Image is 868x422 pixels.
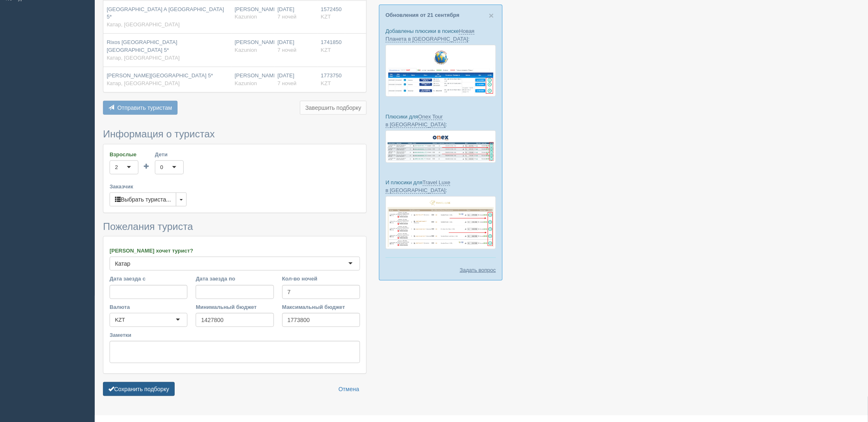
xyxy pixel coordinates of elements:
a: Onex Tour в [GEOGRAPHIC_DATA] [386,114,446,128]
div: KZT [115,316,125,324]
span: × [489,11,494,20]
div: [PERSON_NAME] [235,39,271,54]
a: Отмена [333,382,365,396]
a: Новая Планета в [GEOGRAPHIC_DATA] [386,28,475,42]
span: 7 ночей [278,80,297,86]
img: new-planet-%D0%BF%D1%96%D0%B4%D0%B1%D1%96%D1%80%D0%BA%D0%B0-%D1%81%D1%80%D0%BC-%D0%B4%D0%BB%D1%8F... [386,45,496,97]
div: [PERSON_NAME] [235,72,271,87]
span: [PERSON_NAME][GEOGRAPHIC_DATA] 5* [107,72,213,79]
button: Завершить подборку [300,101,367,115]
label: Кол-во ночей [282,275,360,283]
span: [GEOGRAPHIC_DATA] A [GEOGRAPHIC_DATA] 5* [107,6,224,20]
label: Валюта [110,303,187,311]
label: Дата заезда с [110,275,187,283]
div: [PERSON_NAME] [235,6,271,21]
img: onex-tour-proposal-crm-for-travel-agency.png [386,130,496,163]
span: 7 ночей [278,47,297,53]
span: Катар, [GEOGRAPHIC_DATA] [107,55,180,61]
label: Дети [155,151,184,158]
label: Максимальный бюджет [282,303,360,311]
div: Катар [115,260,130,268]
label: Заказчик [110,183,360,190]
div: 0 [160,163,163,172]
a: Travel Luxe в [GEOGRAPHIC_DATA] [386,179,450,194]
span: KZT [321,80,331,86]
p: Плюсики для : [386,113,496,128]
div: 2 [115,163,118,172]
img: travel-luxe-%D0%BF%D0%BE%D0%B4%D0%B1%D0%BE%D1%80%D0%BA%D0%B0-%D1%81%D1%80%D0%BC-%D0%B4%D0%BB%D1%8... [386,196,496,249]
span: 1572450 [321,6,342,12]
p: Добавлены плюсики в поиске : [386,27,496,43]
span: 7 ночей [278,14,297,20]
a: Обновления от 21 сентября [386,12,459,18]
span: Катар, [GEOGRAPHIC_DATA] [107,21,180,28]
h3: Информация о туристах [103,129,367,139]
div: [DATE] [278,6,314,21]
button: Close [489,11,494,20]
label: [PERSON_NAME] хочет турист? [110,247,360,255]
span: KZT [321,47,331,53]
label: Взрослые [110,151,138,158]
button: Сохранить подборку [103,382,175,396]
span: Пожелания туриста [103,221,193,232]
label: Дата заезда по [196,275,274,283]
span: Отправить туристам [117,104,172,111]
span: Kazunion [235,80,257,86]
div: [DATE] [278,39,314,54]
button: Отправить туристам [103,101,178,115]
span: Kazunion [235,14,257,20]
span: 1773750 [321,72,342,79]
input: 7-10 или 7,10,14 [282,285,360,299]
a: Задать вопрос [460,266,496,274]
p: И плюсики для : [386,179,496,194]
span: Rixos [GEOGRAPHIC_DATA] [GEOGRAPHIC_DATA] 5* [107,39,177,53]
span: KZT [321,14,331,20]
label: Минимальный бюджет [196,303,274,311]
div: [DATE] [278,72,314,87]
span: Катар, [GEOGRAPHIC_DATA] [107,80,180,86]
button: Выбрать туриста... [110,192,176,206]
span: 1741850 [321,39,342,45]
label: Заметки [110,331,360,339]
span: Kazunion [235,47,257,53]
